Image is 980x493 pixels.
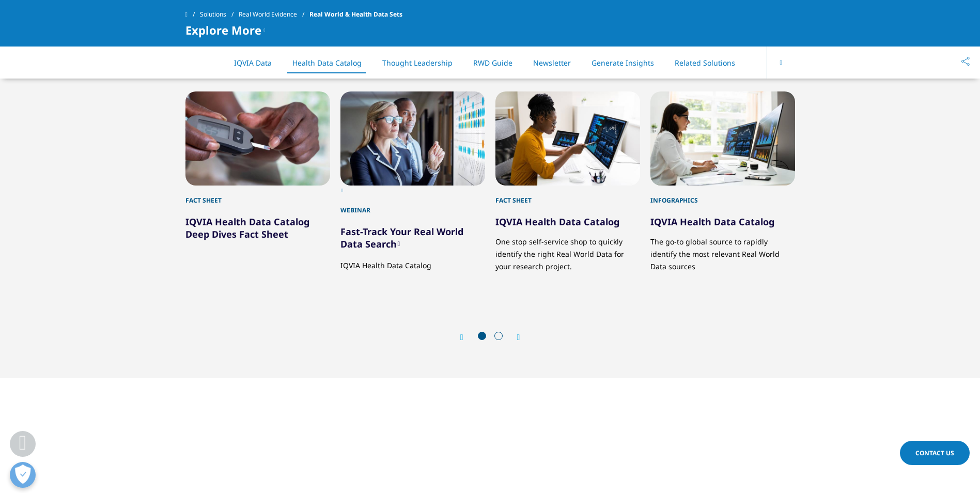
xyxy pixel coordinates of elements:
[234,58,272,68] a: IQVIA Data
[507,332,520,342] div: Next slide
[185,186,330,205] div: Fact Sheet
[900,441,970,465] a: Contact Us
[592,58,654,68] a: Generate Insights
[185,24,261,36] span: Explore More
[915,449,954,457] span: Contact Us
[650,215,774,228] a: IQVIA Health Data Catalog
[756,58,802,68] a: Explore More
[495,228,640,285] p: One stop self-service shop to quickly identify the right Real World Data for your research project.
[292,58,362,68] a: Health Data Catalog
[495,215,619,228] a: IQVIA Health Data Catalog
[185,91,330,285] div: 1 / 5
[340,225,463,250] a: Fast-Track Your Real World Data Search
[650,186,795,205] div: Infographics
[650,228,795,273] p: The go-to global source to rapidly identify the most relevant Real World Data sources
[382,58,453,68] a: Thought Leadership
[340,195,485,215] div: Webinar
[675,58,735,68] a: Related Solutions
[495,91,640,285] div: 3 / 5
[185,215,309,240] a: IQVIA Health Data Catalog Deep Dives Fact Sheet
[239,5,309,24] a: Real World Evidence
[533,58,571,68] a: Newsletter
[460,332,474,342] div: Previous slide
[340,252,485,272] p: IQVIA Health Data Catalog
[309,5,402,24] span: Real World & Health Data Sets
[200,5,239,24] a: Solutions
[650,91,795,285] div: 4 / 5
[340,91,485,285] div: 2 / 5
[473,58,512,68] a: RWD Guide
[495,186,640,205] div: Fact Sheet
[10,462,36,488] button: Open Preferences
